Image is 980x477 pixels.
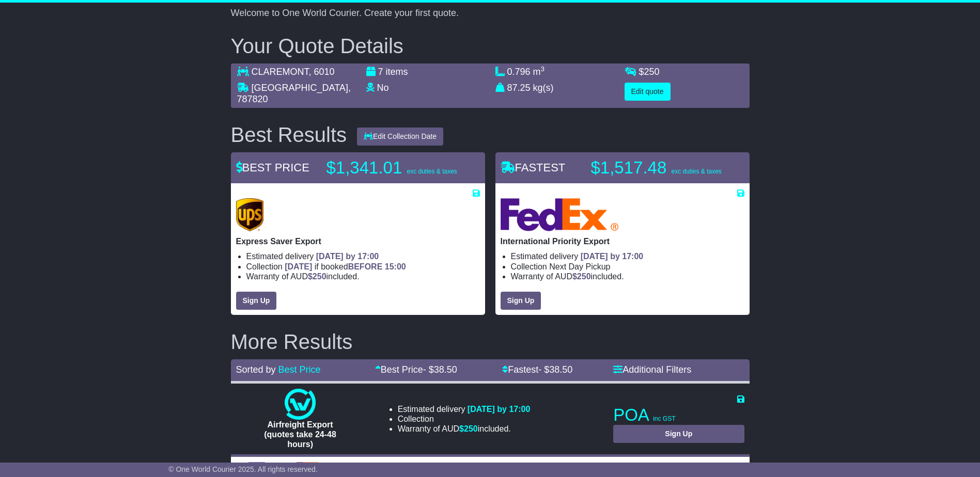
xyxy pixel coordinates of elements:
p: POA [613,405,744,425]
span: Next Day Pickup [549,262,610,271]
span: [DATE] by 17:00 [581,252,644,261]
span: FASTEST [501,161,566,174]
span: inc GST [653,415,675,422]
span: 87.25 [507,83,531,93]
a: Sign Up [613,425,744,443]
span: 250 [644,67,660,77]
a: Best Price [278,364,321,375]
span: 38.50 [434,364,457,375]
span: $ [308,272,326,281]
span: $ [572,272,591,281]
span: 250 [464,424,478,433]
span: , 787820 [237,83,351,104]
img: One World Courier: Airfreight Export (quotes take 24-48 hours) [285,389,316,420]
p: Express Saver Export [236,236,480,246]
span: , 6010 [309,67,335,77]
span: Airfreight Export (quotes take 24-48 hours) [264,420,336,449]
span: exc duties & taxes [671,168,721,175]
span: 7 [378,67,383,77]
span: BEST PRICE [236,161,309,174]
p: $1,341.01 [326,157,457,178]
span: $ [639,67,660,77]
span: 0.796 [507,67,531,77]
span: exc duties & taxes [407,168,457,175]
a: Best Price- $38.50 [375,364,457,375]
span: - $ [423,364,457,375]
li: Estimated delivery [246,251,480,261]
h2: Your Quote Details [231,35,750,57]
span: [DATE] by 17:00 [468,405,531,414]
span: © One World Courier 2025. All rights reserved. [168,465,318,473]
span: items [386,67,408,77]
li: Warranty of AUD included. [511,272,744,281]
p: International Priority Export [501,236,744,246]
span: if booked [285,262,406,271]
button: Edit Collection Date [357,128,443,146]
span: Sorted by [236,364,276,375]
li: Warranty of AUD included. [246,272,480,281]
span: m [533,67,545,77]
span: 15:00 [385,262,406,271]
span: 250 [313,272,326,281]
li: Collection [246,262,480,272]
h2: More Results [231,330,750,353]
img: FedEx Express: International Priority Export [501,198,619,231]
span: BEFORE [348,262,383,271]
li: Estimated delivery [398,404,531,414]
span: CLAREMONT [252,67,309,77]
span: [GEOGRAPHIC_DATA] [252,83,348,93]
span: kg(s) [533,83,554,93]
li: Estimated delivery [511,251,744,261]
a: Additional Filters [613,364,691,375]
span: - $ [538,364,572,375]
p: Welcome to One World Courier. Create your first quote. [231,8,750,19]
sup: 3 [541,65,545,73]
img: UPS (new): Express Saver Export [236,198,264,231]
p: $1,517.48 [591,157,722,178]
span: [DATE] by 17:00 [316,252,379,261]
li: Warranty of AUD included. [398,424,531,434]
div: Best Results [226,123,352,146]
a: Fastest- $38.50 [502,364,572,375]
span: No [377,83,389,93]
a: Sign Up [501,292,541,310]
li: Collection [511,262,744,272]
span: $ [459,424,478,433]
span: 38.50 [549,364,572,375]
button: Edit quote [625,83,671,101]
span: 250 [577,272,591,281]
a: Sign Up [236,292,277,310]
li: Collection [398,414,531,424]
span: [DATE] [285,262,312,271]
